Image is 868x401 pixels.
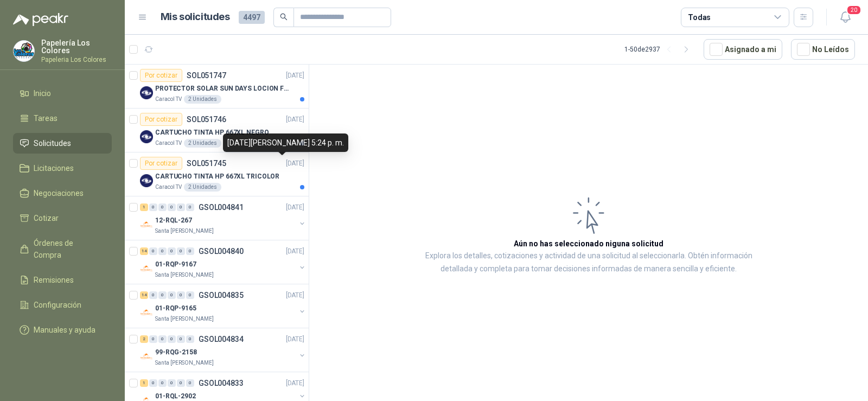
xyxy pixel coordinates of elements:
[41,39,112,54] p: Papelería Los Colores
[158,247,167,255] div: 0
[286,290,304,301] p: [DATE]
[13,158,112,179] a: Licitaciones
[13,133,112,154] a: Solicitudes
[418,250,759,276] p: Explora los detalles, cotizaciones y actividad de una solicitud al seleccionarla. Obtén informaci...
[791,39,855,60] button: No Leídos
[158,335,167,343] div: 0
[286,246,304,257] p: [DATE]
[34,87,51,99] span: Inicio
[168,203,176,211] div: 0
[140,379,148,387] div: 1
[199,247,244,255] p: GSOL004840
[149,379,157,387] div: 0
[688,11,711,23] div: Todas
[158,379,167,387] div: 0
[140,262,153,275] img: Company Logo
[835,8,855,27] button: 20
[34,237,101,261] span: Órdenes de Compra
[140,333,307,367] a: 2 0 0 0 0 0 GSOL004834[DATE] Company Logo99-RQG-2158Santa [PERSON_NAME]
[34,187,84,199] span: Negociaciones
[186,291,194,299] div: 0
[34,162,74,174] span: Licitaciones
[14,41,34,61] img: Company Logo
[286,334,304,345] p: [DATE]
[168,291,176,299] div: 0
[140,218,153,231] img: Company Logo
[13,320,112,340] a: Manuales y ayuda
[177,379,185,387] div: 0
[140,69,182,82] div: Por cotizar
[125,65,309,109] a: Por cotizarSOL051747[DATE] Company LogoPROTECTOR SOLAR SUN DAYS LOCION FPS 50 CAJA X 24 UNCaracol...
[125,109,309,152] a: Por cotizarSOL051746[DATE] Company LogoCARTUCHO TINTA HP 667XL NEGROCaracol TV2 Unidades
[13,295,112,315] a: Configuración
[286,158,304,169] p: [DATE]
[199,379,244,387] p: GSOL004833
[34,299,81,311] span: Configuración
[199,335,244,343] p: GSOL004834
[155,171,279,182] p: CARTUCHO TINTA HP 667XL TRICOLOR
[184,139,221,148] div: 2 Unidades
[140,289,307,323] a: 14 0 0 0 0 0 GSOL004835[DATE] Company Logo01-RQP-9165Santa [PERSON_NAME]
[140,203,148,211] div: 1
[846,5,861,15] span: 20
[186,247,194,255] div: 0
[125,152,309,196] a: Por cotizarSOL051745[DATE] Company LogoCARTUCHO TINTA HP 667XL TRICOLORCaracol TV2 Unidades
[155,259,196,270] p: 01-RQP-9167
[140,291,148,299] div: 14
[199,291,244,299] p: GSOL004835
[186,203,194,211] div: 0
[34,274,74,286] span: Remisiones
[13,108,112,129] a: Tareas
[155,347,197,358] p: 99-RQG-2158
[140,86,153,99] img: Company Logo
[177,335,185,343] div: 0
[140,130,153,143] img: Company Logo
[155,359,214,367] p: Santa [PERSON_NAME]
[155,303,196,314] p: 01-RQP-9165
[187,116,226,123] p: SOL051746
[223,133,348,152] div: [DATE][PERSON_NAME] 5:24 p. m.
[149,203,157,211] div: 0
[155,315,214,323] p: Santa [PERSON_NAME]
[140,201,307,235] a: 1 0 0 0 0 0 GSOL004841[DATE] Company Logo12-RQL-267Santa [PERSON_NAME]
[140,174,153,187] img: Company Logo
[13,270,112,290] a: Remisiones
[34,212,59,224] span: Cotizar
[184,183,221,192] div: 2 Unidades
[187,72,226,79] p: SOL051747
[13,233,112,265] a: Órdenes de Compra
[184,95,221,104] div: 2 Unidades
[168,335,176,343] div: 0
[177,203,185,211] div: 0
[187,160,226,167] p: SOL051745
[286,202,304,213] p: [DATE]
[177,291,185,299] div: 0
[155,271,214,279] p: Santa [PERSON_NAME]
[34,324,95,336] span: Manuales y ayuda
[34,112,58,124] span: Tareas
[168,379,176,387] div: 0
[286,71,304,81] p: [DATE]
[199,203,244,211] p: GSOL004841
[140,245,307,279] a: 14 0 0 0 0 0 GSOL004840[DATE] Company Logo01-RQP-9167Santa [PERSON_NAME]
[704,39,782,60] button: Asignado a mi
[149,335,157,343] div: 0
[140,157,182,170] div: Por cotizar
[140,113,182,126] div: Por cotizar
[286,378,304,389] p: [DATE]
[624,41,695,58] div: 1 - 50 de 2937
[158,203,167,211] div: 0
[13,208,112,228] a: Cotizar
[155,128,269,138] p: CARTUCHO TINTA HP 667XL NEGRO
[155,227,214,235] p: Santa [PERSON_NAME]
[140,247,148,255] div: 14
[168,247,176,255] div: 0
[286,114,304,125] p: [DATE]
[13,83,112,104] a: Inicio
[140,306,153,319] img: Company Logo
[140,335,148,343] div: 2
[13,13,68,26] img: Logo peakr
[514,238,663,250] h3: Aún no has seleccionado niguna solicitud
[149,291,157,299] div: 0
[155,139,182,148] p: Caracol TV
